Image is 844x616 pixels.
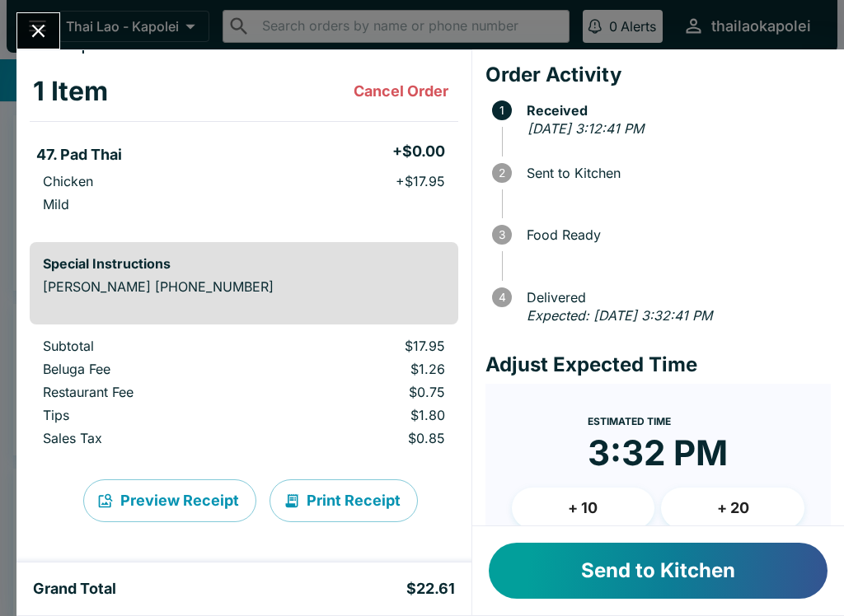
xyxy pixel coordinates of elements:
[661,488,804,529] button: + 20
[43,430,264,446] p: Sales Tax
[43,407,264,423] p: Tips
[17,13,59,49] button: Close
[499,166,505,180] text: 2
[396,173,445,189] p: + $17.95
[518,227,831,242] span: Food Ready
[392,142,445,161] h5: + $0.00
[43,173,93,189] p: Chicken
[518,103,831,118] span: Received
[290,361,444,377] p: $1.26
[489,543,828,599] button: Send to Kitchen
[43,361,264,377] p: Beluga Fee
[588,415,671,427] span: Estimated Time
[83,479,256,522] button: Preview Receipt
[43,255,445,272] h6: Special Instructions
[499,228,505,241] text: 3
[518,166,831,180] span: Sent to Kitchen
[43,196,69,212] p: Mild
[30,62,458,229] table: orders table
[43,278,445,295] p: [PERSON_NAME] [PHONE_NUMBER]
[498,291,505,304] text: 4
[290,407,444,423] p: $1.80
[290,384,444,400] p: $0.75
[290,338,444,354] p: $17.95
[406,579,455,599] h5: $22.61
[30,338,458,453] table: orders table
[527,120,644,137] em: [DATE] 3:12:41 PM
[499,104,504,117] text: 1
[33,579,116,599] h5: Grand Total
[485,63,831,87] h4: Order Activity
[36,145,122,165] h5: 47. Pad Thai
[270,479,418,522] button: Print Receipt
[588,432,728,474] time: 3:32 PM
[33,75,108,108] h3: 1 Item
[290,430,444,446] p: $0.85
[485,352,831,377] h4: Adjust Expected Time
[347,75,455,108] button: Cancel Order
[43,384,264,400] p: Restaurant Fee
[518,290,831,305] span: Delivered
[512,488,655,529] button: + 10
[43,338,264,354] p: Subtotal
[527,307,712,324] em: Expected: [DATE] 3:32:41 PM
